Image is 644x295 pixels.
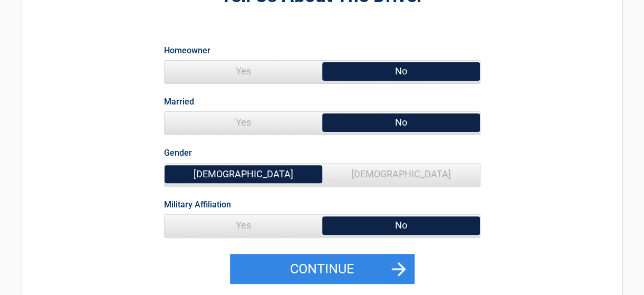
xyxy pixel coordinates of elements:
[322,112,480,133] span: No
[322,164,480,185] span: [DEMOGRAPHIC_DATA]
[165,61,322,82] span: Yes
[165,112,322,133] span: Yes
[230,254,415,284] button: Continue
[322,61,480,82] span: No
[165,164,322,185] span: [DEMOGRAPHIC_DATA]
[164,197,231,212] label: Military Affiliation
[165,215,322,236] span: Yes
[164,146,192,160] label: Gender
[322,215,480,236] span: No
[164,94,194,109] label: Married
[164,43,210,58] label: Homeowner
